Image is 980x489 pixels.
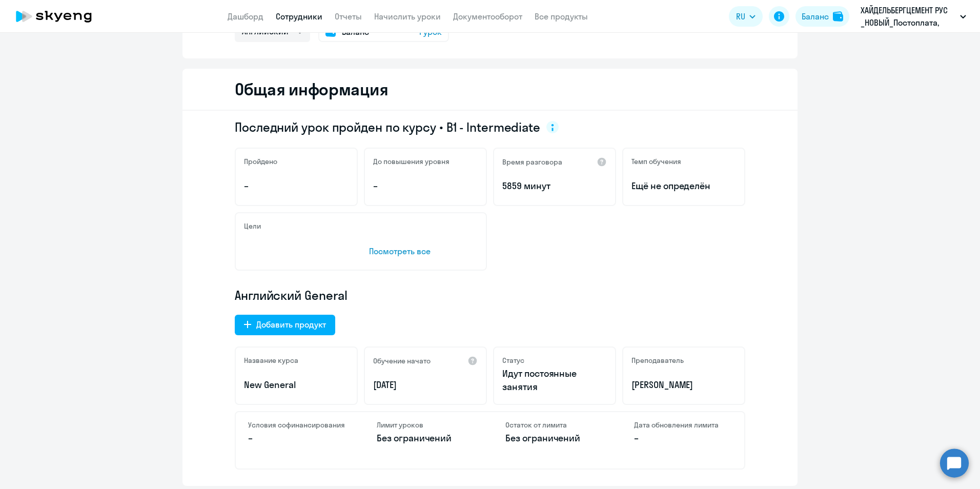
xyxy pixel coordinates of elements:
[374,11,441,22] a: Начислить уроки
[505,432,603,445] p: Без ограничений
[244,378,349,392] p: New General
[855,4,971,29] button: ХАЙДЕЛЬБЕРГЦЕМЕНТ РУС _НОВЫЙ_Постоплата, ХАЙДЕЛЬБЕРГЦЕМЕНТ РУС, ООО
[631,356,684,365] h5: Преподаватель
[502,356,524,365] h5: Статус
[833,11,843,22] img: balance
[373,179,478,193] p: –
[244,356,298,365] h5: Название курса
[505,420,603,430] h4: Остаток от лимита
[244,221,261,231] h5: Цели
[729,6,763,27] button: RU
[631,157,681,166] h5: Темп обучения
[335,11,362,22] a: Отчеты
[373,378,478,392] p: [DATE]
[244,179,349,193] p: –
[373,356,431,365] h5: Обучение начато
[535,11,588,22] a: Все продукты
[502,367,607,394] p: Идут постоянные занятия
[634,420,732,430] h4: Дата обновления лимита
[502,157,562,167] h5: Время разговора
[795,6,849,27] button: Балансbalance
[248,420,346,430] h4: Условия софинансирования
[369,245,478,257] p: Посмотреть все
[276,11,322,22] a: Сотрудники
[235,119,540,135] span: Последний урок пройден по курсу • B1 - Intermediate
[377,432,475,445] p: Без ограничений
[244,157,277,166] h5: Пройдено
[235,287,348,303] span: Английский General
[377,420,475,430] h4: Лимит уроков
[235,315,335,335] button: Добавить продукт
[631,378,736,392] p: [PERSON_NAME]
[502,179,607,193] p: 5859 минут
[256,318,326,331] div: Добавить продукт
[228,11,263,22] a: Дашборд
[373,157,450,166] h5: До повышения уровня
[802,10,829,23] div: Баланс
[736,10,745,23] span: RU
[634,432,732,445] p: –
[453,11,522,22] a: Документооборот
[631,179,736,193] span: Ещё не определён
[235,79,388,99] h2: Общая информация
[861,4,956,29] p: ХАЙДЕЛЬБЕРГЦЕМЕНТ РУС _НОВЫЙ_Постоплата, ХАЙДЕЛЬБЕРГЦЕМЕНТ РУС, ООО
[248,432,346,445] p: –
